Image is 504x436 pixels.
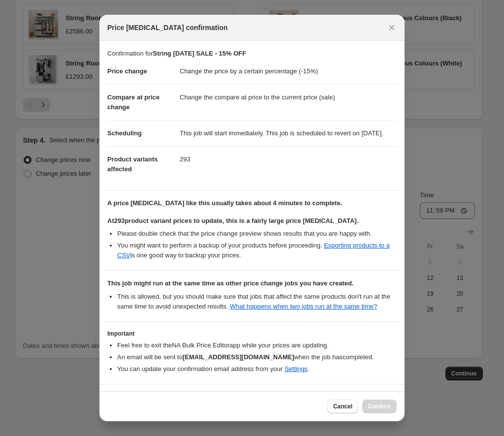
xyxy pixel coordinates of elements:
span: Cancel [333,403,352,410]
span: Scheduling [107,129,142,137]
span: Compare at price change [107,93,159,111]
button: Cancel [327,400,358,413]
b: This job might run at the same time as other price change jobs you have created. [107,280,354,287]
dd: This job will start immediately. This job is scheduled to revert on [DATE]. [180,120,397,146]
button: Close [385,21,399,34]
li: Please double check that the price change preview shows results that you are happy with. [117,229,397,239]
dd: 293 [180,146,397,172]
a: Settings [284,365,308,373]
li: An email will be sent to when the job has completed . [117,352,397,362]
li: You can update your confirmation email address from your . [117,364,397,374]
dd: Change the compare at price to the current price (sale) [180,84,397,110]
b: [EMAIL_ADDRESS][DOMAIN_NAME] [183,353,294,361]
p: Confirmation for [107,49,397,59]
span: Price change [107,67,147,75]
a: Exporting products to a CSV [117,242,390,259]
span: Product variants affected [107,156,158,173]
b: A price [MEDICAL_DATA] like this usually takes about 4 minutes to complete. [107,199,342,207]
li: Feel free to exit the NA Bulk Price Editor app while your prices are updating. [117,341,397,350]
b: At 293 product variant prices to update, this is a fairly large price [MEDICAL_DATA]. [107,217,358,224]
h3: Important [107,330,397,338]
span: Price [MEDICAL_DATA] confirmation [107,23,228,32]
dd: Change the price by a certain percentage (-15%) [180,59,397,84]
li: You might want to perform a backup of your products before proceeding. is one good way to backup ... [117,241,397,260]
li: This is allowed, but you should make sure that jobs that affect the same products don ' t run at ... [117,292,397,311]
b: String [DATE] SALE - 15% OFF [153,50,246,57]
a: What happens when two jobs run at the same time? [230,303,377,310]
